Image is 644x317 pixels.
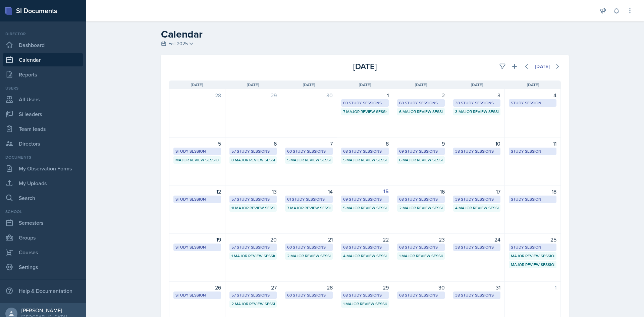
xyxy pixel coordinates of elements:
[21,307,67,314] div: [PERSON_NAME]
[343,148,387,154] div: 68 Study Sessions
[341,235,389,244] div: 22
[399,109,443,115] div: 6 Major Review Sessions
[191,82,203,88] span: [DATE]
[511,196,554,202] div: Study Session
[509,91,556,99] div: 4
[453,188,501,196] div: 17
[168,40,188,47] span: Fall 2025
[455,148,499,154] div: 38 Study Sessions
[399,148,443,154] div: 69 Study Sessions
[247,82,259,88] span: [DATE]
[285,235,333,244] div: 21
[175,157,219,163] div: Major Review Session
[3,231,83,244] a: Groups
[3,216,83,229] a: Semesters
[343,253,387,259] div: 4 Major Review Sessions
[3,284,83,298] div: Help & Documentation
[173,188,221,196] div: 12
[3,93,83,106] a: All Users
[287,244,331,250] div: 60 Study Sessions
[3,176,83,190] a: My Uploads
[415,82,427,88] span: [DATE]
[343,292,387,298] div: 68 Study Sessions
[3,154,83,160] div: Documents
[511,244,554,250] div: Study Session
[3,38,83,52] a: Dashboard
[341,140,389,148] div: 8
[341,188,389,196] div: 15
[175,292,219,298] div: Study Session
[453,283,501,292] div: 31
[471,82,483,88] span: [DATE]
[3,122,83,136] a: Team leads
[343,205,387,211] div: 5 Major Review Sessions
[399,100,443,106] div: 68 Study Sessions
[231,157,275,163] div: 8 Major Review Sessions
[359,82,371,88] span: [DATE]
[300,60,430,72] div: [DATE]
[175,148,219,154] div: Study Session
[455,109,499,115] div: 3 Major Review Sessions
[343,301,387,307] div: 1 Major Review Session
[399,205,443,211] div: 2 Major Review Sessions
[511,262,554,268] div: Major Review Session
[3,191,83,205] a: Search
[511,100,554,106] div: Study Session
[3,85,83,91] div: Users
[455,100,499,106] div: 38 Study Sessions
[229,140,277,148] div: 6
[455,196,499,202] div: 39 Study Sessions
[3,137,83,150] a: Directors
[3,107,83,121] a: Si leaders
[453,140,501,148] div: 10
[231,301,275,307] div: 2 Major Review Sessions
[397,283,445,292] div: 30
[509,140,556,148] div: 11
[231,244,275,250] div: 57 Study Sessions
[341,91,389,99] div: 1
[285,140,333,148] div: 7
[175,244,219,250] div: Study Session
[531,61,554,72] button: [DATE]
[231,196,275,202] div: 57 Study Sessions
[3,68,83,81] a: Reports
[399,244,443,250] div: 68 Study Sessions
[229,91,277,99] div: 29
[343,157,387,163] div: 5 Major Review Sessions
[287,253,331,259] div: 2 Major Review Sessions
[229,283,277,292] div: 27
[173,91,221,99] div: 28
[511,253,554,259] div: Major Review Session
[397,235,445,244] div: 23
[175,196,219,202] div: Study Session
[3,209,83,215] div: School
[399,196,443,202] div: 68 Study Sessions
[397,140,445,148] div: 9
[285,283,333,292] div: 28
[229,188,277,196] div: 13
[173,283,221,292] div: 26
[231,148,275,154] div: 57 Study Sessions
[287,196,331,202] div: 61 Study Sessions
[287,148,331,154] div: 60 Study Sessions
[453,235,501,244] div: 24
[173,140,221,148] div: 5
[511,148,554,154] div: Study Session
[3,53,83,66] a: Calendar
[161,28,569,40] h2: Calendar
[3,162,83,175] a: My Observation Forms
[455,292,499,298] div: 38 Study Sessions
[231,253,275,259] div: 1 Major Review Session
[285,91,333,99] div: 30
[397,91,445,99] div: 2
[287,157,331,163] div: 5 Major Review Sessions
[455,244,499,250] div: 38 Study Sessions
[455,205,499,211] div: 4 Major Review Sessions
[173,235,221,244] div: 19
[399,292,443,298] div: 68 Study Sessions
[535,64,550,69] div: [DATE]
[287,205,331,211] div: 7 Major Review Sessions
[343,244,387,250] div: 68 Study Sessions
[453,91,501,99] div: 3
[231,205,275,211] div: 11 Major Review Sessions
